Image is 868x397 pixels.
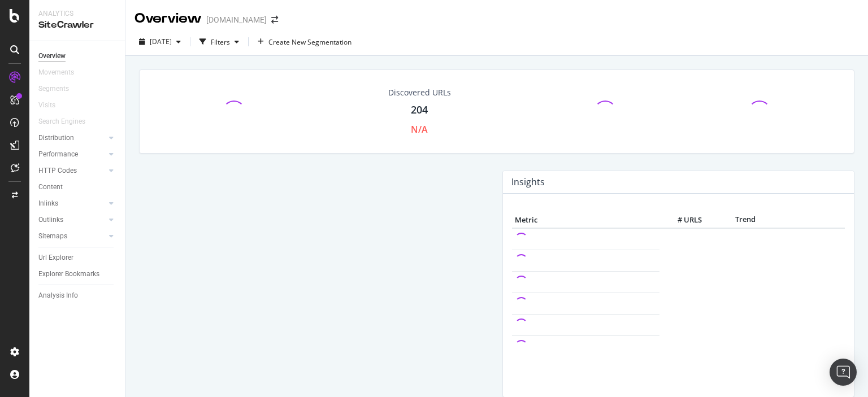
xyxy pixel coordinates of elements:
div: 204 [411,103,428,117]
div: N/A [411,123,428,136]
div: Content [38,181,63,193]
div: Search Engines [38,116,85,128]
a: HTTP Codes [38,165,106,177]
a: Explorer Bookmarks [38,268,117,280]
div: HTTP Codes [38,165,77,177]
div: Outlinks [38,214,63,226]
span: Create New Segmentation [268,37,351,47]
a: Visits [38,99,67,111]
div: Distribution [38,132,74,144]
a: Sitemaps [38,230,106,242]
div: Overview [134,9,202,28]
a: Segments [38,83,80,95]
div: Url Explorer [38,252,73,264]
th: Metric [512,212,659,229]
span: 2025 Oct. 2nd [150,37,172,46]
h4: Insights [511,174,545,190]
a: Performance [38,149,106,160]
div: Discovered URLs [388,87,451,98]
div: Movements [38,67,74,78]
div: Filters [211,37,230,47]
th: # URLS [659,212,705,229]
th: Trend [705,212,785,229]
a: Search Engines [38,116,97,128]
div: Performance [38,149,78,160]
a: Url Explorer [38,252,117,264]
button: Filters [195,33,244,51]
div: [DOMAIN_NAME] [206,14,267,25]
div: Sitemaps [38,230,67,242]
a: Outlinks [38,214,106,226]
div: Overview [38,50,66,62]
a: Overview [38,50,117,62]
a: Content [38,181,117,193]
a: Inlinks [38,198,106,210]
a: Movements [38,67,85,78]
a: Distribution [38,132,106,144]
div: Analytics [38,9,116,19]
div: Open Intercom Messenger [830,359,857,386]
div: Analysis Info [38,290,78,302]
div: Inlinks [38,198,58,210]
button: [DATE] [134,33,185,51]
div: SiteCrawler [38,19,116,32]
div: Segments [38,83,69,95]
a: Analysis Info [38,290,117,302]
div: arrow-right-arrow-left [271,16,278,24]
div: Explorer Bookmarks [38,268,99,280]
div: Visits [38,99,55,111]
button: Create New Segmentation [253,33,356,51]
